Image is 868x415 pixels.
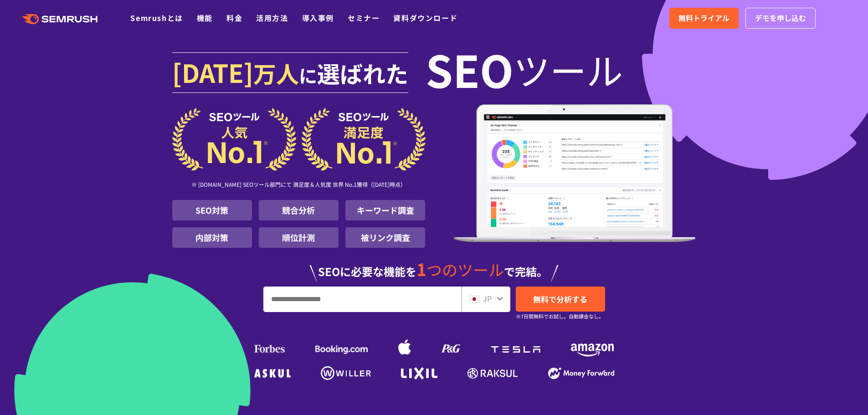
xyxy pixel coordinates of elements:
a: 活用方法 [256,12,288,23]
li: 順位計測 [259,227,339,248]
span: 無料トライアル [678,12,729,24]
span: ツール [514,51,623,87]
li: キーワード調査 [345,200,425,220]
li: SEO対策 [172,200,252,220]
span: 選ばれた [317,56,408,89]
span: デモを申し込む [755,12,806,24]
a: 無料トライアル [669,8,739,29]
a: セミナー [348,12,380,23]
a: 無料で分析する [516,287,605,312]
li: 内部対策 [172,227,252,248]
a: デモを申し込む [745,8,816,29]
span: 万人 [253,56,299,89]
small: ※7日間無料でお試し。自動課金なし。 [516,312,604,321]
span: で完結。 [504,263,548,279]
span: JP [483,293,492,304]
span: 1 [416,256,426,281]
div: ※ [DOMAIN_NAME] SEOツール部門にて 満足度＆人気度 世界 No.1獲得（[DATE]時点） [172,171,426,200]
span: つのツール [426,258,504,281]
a: 機能 [197,12,213,23]
li: 被リンク調査 [345,227,425,248]
li: 競合分析 [259,200,339,220]
a: Semrushとは [130,12,183,23]
span: [DATE] [172,54,253,90]
a: 資料ダウンロード [393,12,457,23]
span: 無料で分析する [533,293,587,305]
input: URL、キーワードを入力してください [264,287,461,312]
span: SEO [426,51,514,87]
a: 導入事例 [302,12,334,23]
div: SEOに必要な機能を [172,251,696,282]
span: に [299,62,317,88]
a: 料金 [226,12,242,23]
